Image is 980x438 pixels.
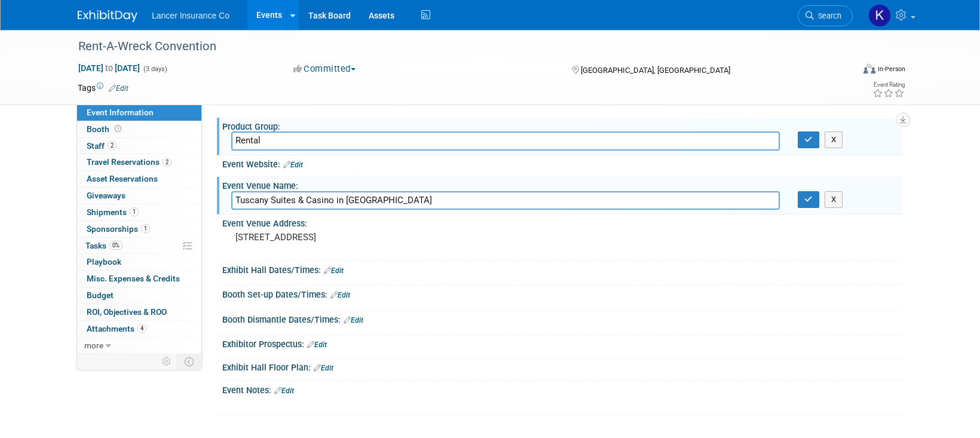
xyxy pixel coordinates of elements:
div: In-Person [877,65,905,73]
a: more [77,338,201,354]
a: Edit [274,387,294,395]
img: ExhibitDay [78,10,137,22]
img: Format-Inperson.png [863,64,875,73]
button: X [825,131,843,148]
span: Shipments [87,207,139,217]
div: Exhibitor Prospectus: [222,335,902,351]
a: Search [798,5,853,26]
div: Event Notes: [222,381,902,397]
span: Giveaways [87,191,125,200]
span: Playbook [87,257,121,267]
td: Personalize Event Tab Strip [157,354,177,369]
a: Sponsorships1 [77,221,201,237]
a: Budget [77,287,201,304]
div: Exhibit Hall Floor Plan: [222,359,902,374]
div: Event Format [782,62,905,80]
span: (3 days) [142,65,167,73]
span: ROI, Objectives & ROO [87,307,167,317]
a: Giveaways [77,188,201,204]
a: ROI, Objectives & ROO [77,304,201,320]
span: to [103,63,115,73]
a: Edit [344,316,363,324]
span: 1 [130,207,139,216]
span: Booth [87,124,124,134]
a: Booth [77,121,201,137]
span: [GEOGRAPHIC_DATA], [GEOGRAPHIC_DATA] [581,66,730,75]
a: Edit [307,341,327,349]
a: Travel Reservations2 [77,154,201,170]
span: Staff [87,141,117,151]
a: Edit [283,161,303,169]
span: 0% [109,241,122,250]
span: Misc. Expenses & Credits [87,274,180,283]
span: [DATE] [DATE] [78,63,140,73]
span: Asset Reservations [87,174,158,183]
pre: [STREET_ADDRESS] [235,232,492,243]
td: Toggle Event Tabs [177,354,202,369]
div: Product Group: [222,118,902,133]
div: Booth Dismantle Dates/Times: [222,311,902,326]
span: 2 [163,158,171,167]
a: Edit [330,291,350,299]
a: Event Information [77,105,201,121]
a: Playbook [77,254,201,270]
div: Rent-A-Wreck Convention [74,36,835,57]
span: Lancer Insurance Co [152,11,229,20]
a: Attachments4 [77,321,201,337]
a: Asset Reservations [77,171,201,187]
span: Budget [87,290,114,300]
div: Event Website: [222,155,902,171]
a: Edit [109,84,128,93]
span: Travel Reservations [87,157,171,167]
span: Search [814,11,841,20]
td: Tags [78,82,128,94]
img: Kimberly Ochs [868,4,891,27]
div: Exhibit Hall Dates/Times: [222,261,902,277]
button: Committed [289,63,360,75]
a: Misc. Expenses & Credits [77,271,201,287]
span: Booth not reserved yet [112,124,124,133]
a: Edit [324,267,344,275]
a: Staff2 [77,138,201,154]
button: X [825,191,843,208]
span: 4 [137,324,146,333]
div: Booth Set-up Dates/Times: [222,286,902,301]
span: Tasks [85,241,122,250]
a: Edit [314,364,333,372]
span: more [84,341,103,350]
a: Tasks0% [77,238,201,254]
span: Sponsorships [87,224,150,234]
div: Event Rating [872,82,905,88]
div: Event Venue Name: [222,177,902,192]
span: 1 [141,224,150,233]
a: Shipments1 [77,204,201,220]
span: Event Information [87,108,154,117]
div: Event Venue Address: [222,215,902,229]
span: Attachments [87,324,146,333]
span: 2 [108,141,117,150]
